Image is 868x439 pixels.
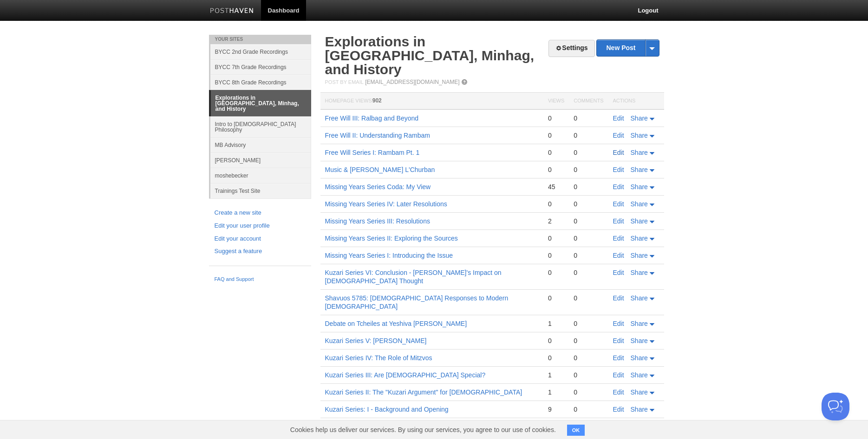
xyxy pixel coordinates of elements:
[548,405,564,414] div: 9
[548,217,564,225] div: 2
[608,93,664,110] th: Actions
[574,131,603,140] div: 0
[215,247,306,256] a: Suggest a feature
[613,406,624,413] a: Edit
[325,115,419,122] a: Free Will III: Ralbag and Beyond
[613,149,624,156] a: Edit
[209,35,311,44] li: Your Sites
[548,337,564,345] div: 0
[574,148,603,157] div: 0
[543,93,569,110] th: Views
[613,183,624,191] a: Edit
[631,149,648,156] span: Share
[548,183,564,191] div: 45
[631,320,648,327] span: Share
[631,200,648,208] span: Share
[574,371,603,379] div: 0
[631,166,648,173] span: Share
[613,166,624,173] a: Edit
[631,217,648,225] span: Share
[325,320,467,327] a: Debate on Tcheiles at Yeshiva [PERSON_NAME]
[325,235,458,242] a: Missing Years Series II: Exploring the Sources
[548,165,564,174] div: 0
[822,393,849,420] iframe: Help Scout Beacon - Open
[613,354,624,362] a: Edit
[574,354,603,362] div: 0
[548,388,564,396] div: 1
[631,269,648,276] span: Share
[548,200,564,208] div: 0
[574,234,603,242] div: 0
[613,294,624,302] a: Edit
[548,131,564,140] div: 0
[574,294,603,302] div: 0
[613,115,624,122] a: Edit
[548,319,564,328] div: 1
[325,269,502,285] a: Kuzari Series VI: Conclusion - [PERSON_NAME]'s Impact on [DEMOGRAPHIC_DATA] Thought
[325,183,431,191] a: Missing Years Series Coda: My View
[574,268,603,277] div: 0
[548,251,564,260] div: 0
[613,132,624,139] a: Edit
[325,371,486,379] a: Kuzari Series III: Are [DEMOGRAPHIC_DATA] Special?
[325,149,420,156] a: Free Will Series I: Rambam Pt. 1
[325,166,435,173] a: Music & [PERSON_NAME] L'Churban
[574,114,603,122] div: 0
[613,200,624,208] a: Edit
[613,217,624,225] a: Edit
[210,44,311,59] a: BYCC 2nd Grade Recordings
[215,275,306,284] a: FAQ and Support
[325,79,364,85] span: Post by Email
[325,294,509,310] a: Shavuos 5785: [DEMOGRAPHIC_DATA] Responses to Modern [DEMOGRAPHIC_DATA]
[215,221,306,231] a: Edit your user profile
[548,148,564,157] div: 0
[613,337,624,344] a: Edit
[631,183,648,191] span: Share
[574,251,603,260] div: 0
[574,200,603,208] div: 0
[210,168,311,183] a: moshebecker
[631,354,648,362] span: Share
[210,8,254,15] img: Posthaven-bar
[631,132,648,139] span: Share
[320,93,543,110] th: Homepage Views
[631,337,648,344] span: Share
[325,252,453,259] a: Missing Years Series I: Introducing the Issue
[325,406,449,413] a: Kuzari Series: I - Background and Opening
[631,252,648,259] span: Share
[613,320,624,327] a: Edit
[631,294,648,302] span: Share
[631,371,648,379] span: Share
[365,79,459,85] a: [EMAIL_ADDRESS][DOMAIN_NAME]
[215,234,306,244] a: Edit your account
[574,217,603,225] div: 0
[325,217,430,225] a: Missing Years Series III: Resolutions
[569,93,608,110] th: Comments
[613,252,624,259] a: Edit
[548,40,594,57] a: Settings
[325,200,447,208] a: Missing Years Series IV: Later Resolutions
[613,388,624,396] a: Edit
[372,97,382,104] span: 902
[574,388,603,396] div: 0
[548,354,564,362] div: 0
[215,208,306,218] a: Create a new site
[210,153,311,168] a: [PERSON_NAME]
[325,388,522,396] a: Kuzari Series II: The "Kuzari Argument" for [DEMOGRAPHIC_DATA]
[548,114,564,122] div: 0
[325,354,432,362] a: Kuzari Series IV: The Role of Mitzvos
[548,234,564,242] div: 0
[574,183,603,191] div: 0
[210,116,311,137] a: Intro to [DEMOGRAPHIC_DATA] Philosophy
[613,235,624,242] a: Edit
[613,371,624,379] a: Edit
[281,420,565,439] span: Cookies help us deliver our services. By using our services, you agree to our use of cookies.
[325,34,535,77] a: Explorations in [GEOGRAPHIC_DATA], Minhag, and History
[210,183,311,198] a: Trainings Test Site
[574,337,603,345] div: 0
[325,132,430,139] a: Free Will II: Understanding Rambam
[210,75,311,90] a: BYCC 8th Grade Recordings
[631,388,648,396] span: Share
[574,405,603,414] div: 0
[548,294,564,302] div: 0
